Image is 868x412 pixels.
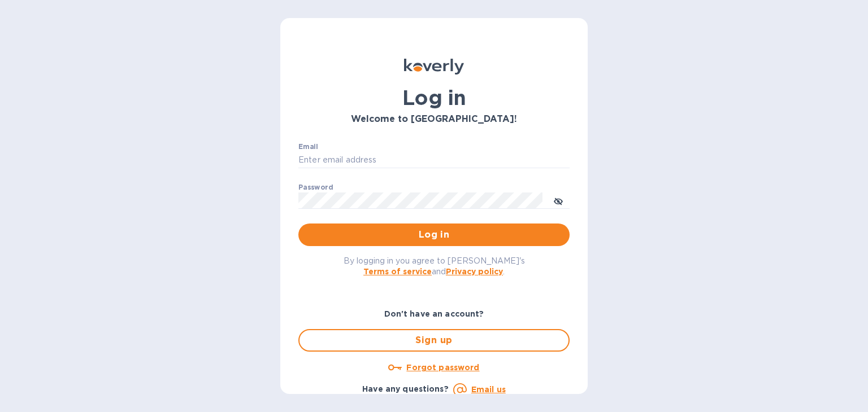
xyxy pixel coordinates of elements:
h3: Welcome to [GEOGRAPHIC_DATA]! [298,114,570,125]
a: Privacy policy [446,267,503,276]
u: Forgot password [406,363,479,372]
span: Log in [307,228,561,242]
button: Log in [298,223,570,246]
label: Password [298,184,333,191]
button: Sign up [298,329,570,352]
button: toggle password visibility [547,189,570,212]
b: Have any questions? [362,384,449,393]
a: Terms of service [363,267,432,276]
b: Don't have an account? [384,309,484,318]
span: By logging in you agree to [PERSON_NAME]'s and . [344,256,525,276]
input: Enter email address [298,152,570,169]
label: Email [298,143,318,150]
span: Sign up [309,334,559,347]
img: Koverly [404,59,464,74]
a: Email us [471,385,506,394]
h1: Log in [298,86,570,109]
